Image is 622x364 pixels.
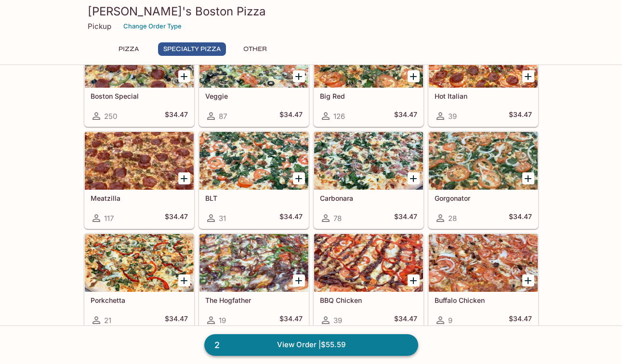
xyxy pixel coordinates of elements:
[88,4,535,19] h3: [PERSON_NAME]'s Boston Pizza
[199,234,309,331] a: The Hogfather19$34.47
[435,296,532,304] h5: Buffalo Chicken
[522,172,534,184] button: Add Gorgonator
[293,274,305,286] button: Add The Hogfather
[91,92,188,100] h5: Boston Special
[165,314,188,326] h5: $34.47
[408,172,420,184] button: Add Carbonara
[509,110,532,122] h5: $34.47
[394,314,417,326] h5: $34.47
[394,110,417,122] h5: $34.47
[333,316,342,325] span: 39
[522,274,534,286] button: Add Buffalo Chicken
[84,234,194,331] a: Porkchetta21$34.47
[199,29,309,127] a: Veggie87$34.47
[428,131,538,229] a: Gorgonator28$34.47
[314,30,423,88] div: Big Red
[279,110,303,122] h5: $34.47
[199,132,308,190] div: BLT
[199,30,308,88] div: Veggie
[119,19,186,34] button: Change Order Type
[429,234,538,292] div: Buffalo Chicken
[428,234,538,331] a: Buffalo Chicken9$34.47
[84,131,194,229] a: Meatzilla117$34.47
[509,212,532,224] h5: $34.47
[314,234,423,292] div: BBQ Chicken
[314,29,423,127] a: Big Red126$34.47
[84,29,194,127] a: Boston Special250$34.47
[199,131,309,229] a: BLT31$34.47
[522,70,534,82] button: Add Hot Italian
[104,316,111,325] span: 21
[435,194,532,202] h5: Gorgonator
[104,112,117,121] span: 250
[333,112,345,121] span: 126
[178,172,190,184] button: Add Meatzilla
[314,132,423,190] div: Carbonara
[204,334,418,355] a: 2View Order |$55.59
[279,314,303,326] h5: $34.47
[219,316,226,325] span: 19
[314,234,423,331] a: BBQ Chicken39$34.47
[205,92,303,100] h5: Veggie
[209,338,225,352] span: 2
[158,42,226,56] button: Specialty Pizza
[219,214,226,223] span: 31
[448,316,452,325] span: 9
[333,214,342,223] span: 78
[219,112,227,121] span: 87
[199,234,308,292] div: The Hogfather
[448,112,457,121] span: 39
[448,214,457,223] span: 28
[165,110,188,122] h5: $34.47
[408,274,420,286] button: Add BBQ Chicken
[178,274,190,286] button: Add Porkchetta
[234,42,277,56] button: Other
[429,132,538,190] div: Gorgonator
[85,132,194,190] div: Meatzilla
[279,212,303,224] h5: $34.47
[394,212,417,224] h5: $34.47
[205,194,303,202] h5: BLT
[320,194,417,202] h5: Carbonara
[91,296,188,304] h5: Porkchetta
[85,234,194,292] div: Porkchetta
[104,214,114,223] span: 117
[408,70,420,82] button: Add Big Red
[428,29,538,127] a: Hot Italian39$34.47
[509,314,532,326] h5: $34.47
[320,92,417,100] h5: Big Red
[107,42,150,56] button: Pizza
[293,70,305,82] button: Add Veggie
[165,212,188,224] h5: $34.47
[91,194,188,202] h5: Meatzilla
[85,30,194,88] div: Boston Special
[320,296,417,304] h5: BBQ Chicken
[429,30,538,88] div: Hot Italian
[435,92,532,100] h5: Hot Italian
[293,172,305,184] button: Add BLT
[205,296,303,304] h5: The Hogfather
[314,131,423,229] a: Carbonara78$34.47
[178,70,190,82] button: Add Boston Special
[88,22,111,31] p: Pickup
